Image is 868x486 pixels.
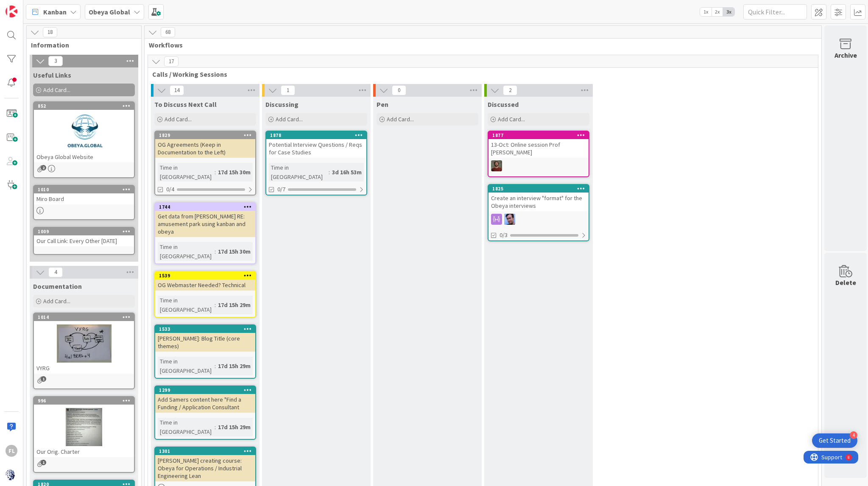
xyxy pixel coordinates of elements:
div: 1533[PERSON_NAME]: Blog Title (core themes) [155,325,255,352]
div: 1744 [155,203,255,211]
span: 0/4 [166,185,174,194]
div: 852 [34,102,134,110]
span: 2 [41,165,46,170]
span: 3x [723,8,734,16]
input: Quick Filter... [743,4,807,20]
span: 18 [43,27,57,37]
div: Potential Interview Questions / Reqs for Case Studies [266,139,366,158]
div: 1878 [270,132,366,138]
a: 1825Create an interview "format" for the Obeya interviewsJB0/3 [488,184,589,241]
div: Our Orig. Charter [34,446,134,457]
div: 17d 15h 29m [216,361,253,371]
div: 1301[PERSON_NAME] creating course: Obeya for Operations / Industrial Engineering Lean [155,447,255,481]
span: Documentation [33,282,82,290]
span: Useful Links [33,71,71,79]
span: 68 [161,27,175,37]
div: 1014VYRG [34,313,134,374]
span: Pen [377,100,388,109]
div: 1010Miro Board [34,186,134,204]
div: 1878Potential Interview Questions / Reqs for Case Studies [266,131,366,158]
div: 1878 [266,131,366,139]
div: 1829 [155,131,255,139]
span: Add Card... [43,86,70,94]
div: Time in [GEOGRAPHIC_DATA] [158,418,215,436]
span: : [215,422,216,432]
span: Information [31,41,131,49]
div: 1533 [159,326,255,332]
div: 1301 [155,447,255,455]
span: 1 [281,85,295,95]
div: 1744 [159,204,255,210]
a: 1533[PERSON_NAME]: Blog Title (core themes)Time in [GEOGRAPHIC_DATA]:17d 15h 29m [154,324,256,379]
div: 1539 [155,272,255,279]
a: 187713-Oct: Online session Prof [PERSON_NAME]DR [488,131,589,177]
a: 1014VYRG [33,313,135,389]
div: DR [488,160,589,171]
div: 1301 [159,448,255,454]
div: Create an interview "format" for the Obeya interviews [488,193,589,211]
div: 1825Create an interview "format" for the Obeya interviews [488,185,589,211]
div: Time in [GEOGRAPHIC_DATA] [158,163,215,182]
div: 1014 [38,314,134,320]
div: 996 [34,397,134,405]
div: 852 [38,103,134,109]
div: Delete [835,277,856,288]
span: 0/7 [277,185,285,194]
div: JB [488,214,589,225]
img: Visit kanbanzone.com [6,6,17,17]
span: 4 [48,267,63,277]
span: 1 [41,376,46,382]
span: Discussing [265,100,299,109]
div: 996Our Orig. Charter [34,397,134,457]
span: : [215,168,216,177]
span: 14 [170,85,184,95]
div: 1533 [155,325,255,333]
span: Add Card... [43,297,70,305]
div: 1825 [492,186,589,192]
div: OG Agreements (Keep in Documentation to the Left) [155,139,255,158]
span: 17 [164,56,179,67]
span: : [215,361,216,371]
span: Add Card... [387,115,414,123]
span: 1 [41,460,46,465]
div: 3d 16h 53m [330,168,364,177]
div: Our Call Link: Every Other [DATE] [34,235,134,246]
a: 1299Add Samers content here "Find a Funding / Application ConsultantTime in [GEOGRAPHIC_DATA]:17d... [154,385,256,440]
img: avatar [6,469,17,480]
div: 1539 [159,273,255,279]
div: [PERSON_NAME] creating course: Obeya for Operations / Industrial Engineering Lean [155,455,255,481]
div: 13-Oct: Online session Prof [PERSON_NAME] [488,139,589,158]
div: Time in [GEOGRAPHIC_DATA] [269,163,329,182]
a: 1010Miro Board [33,185,135,220]
span: 0 [392,85,406,95]
span: Add Card... [165,115,192,123]
span: : [215,300,216,310]
div: [PERSON_NAME]: Blog Title (core themes) [155,333,255,352]
span: To Discuss Next Call [154,100,217,109]
span: Add Card... [498,115,525,123]
span: 1x [700,8,712,16]
span: Calls / Working Sessions [152,70,807,78]
div: Add Samers content here "Find a Funding / Application Consultant [155,394,255,413]
span: Discussed [488,100,519,109]
a: 1878Potential Interview Questions / Reqs for Case StudiesTime in [GEOGRAPHIC_DATA]:3d 16h 53m0/7 [265,131,367,196]
div: 1539OG Webmaster Needed? Technical [155,272,255,290]
div: VYRG [34,363,134,374]
div: Get data from [PERSON_NAME] RE: amusement park using kanban and obeya [155,211,255,237]
span: 2 [503,85,517,95]
div: 1009 [34,228,134,235]
div: 1014 [34,313,134,321]
div: 852Obeya Global Website [34,102,134,162]
div: 17d 15h 29m [216,422,253,432]
div: Get Started [819,436,851,445]
div: 17d 15h 30m [216,168,253,177]
div: Miro Board [34,193,134,204]
a: 1829OG Agreements (Keep in Documentation to the Left)Time in [GEOGRAPHIC_DATA]:17d 15h 30m0/4 [154,131,256,196]
img: DR [491,160,502,171]
div: 1299Add Samers content here "Find a Funding / Application Consultant [155,386,255,413]
div: Time in [GEOGRAPHIC_DATA] [158,242,215,261]
div: 17d 15h 29m [216,300,253,310]
div: Archive [835,50,857,60]
div: 1010 [34,186,134,193]
a: 852Obeya Global Website [33,101,135,178]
